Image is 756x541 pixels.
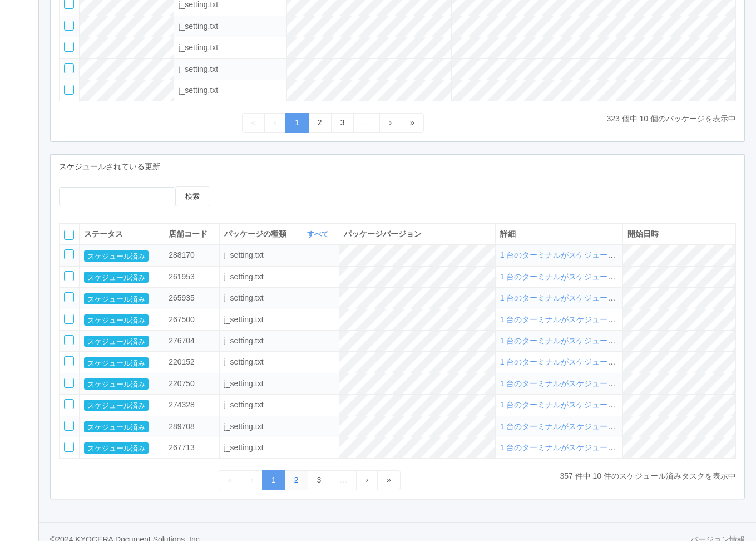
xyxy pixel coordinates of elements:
[84,421,159,432] div: スケジュール済み
[169,399,215,411] div: 274328
[500,271,618,283] div: 1 台のターミナルがスケジュールされました
[401,113,424,132] a: Last
[179,63,281,75] div: ksdpackage.tablefilter.jsetting
[356,470,378,490] a: Next
[500,442,618,454] div: 1 台のターミナルがスケジュールされました
[169,378,215,390] div: 220750
[606,113,736,125] p: 323 個中 10 個のパッケージを表示中
[84,250,149,262] button: スケジュール済み
[500,336,655,345] span: 1 台のターミナルがスケジュールされました
[308,470,331,490] a: 3
[84,249,159,261] div: スケジュール済み
[169,271,215,283] div: 261953
[500,421,618,432] div: 1 台のターミナルがスケジュールされました
[84,314,149,326] button: スケジュール済み
[389,118,392,127] span: Next
[224,399,334,411] div: ksdpackage.tablefilter.jsetting
[500,443,655,452] span: 1 台のターミナルがスケジュールされました
[224,292,334,304] div: ksdpackage.tablefilter.jsetting
[51,155,744,178] div: スケジュールされている更新
[84,293,149,304] button: スケジュール済み
[84,442,159,454] div: スケジュール済み
[500,356,618,368] div: 1 台のターミナルがスケジュールされました
[84,357,149,368] button: スケジュール済み
[627,229,659,238] span: 開始日時
[224,335,334,347] div: ksdpackage.tablefilter.jsetting
[179,85,281,96] div: ksdpackage.tablefilter.jsetting
[84,400,149,411] button: スケジュール済み
[365,475,368,484] span: Next
[84,335,159,347] div: スケジュール済み
[224,378,334,390] div: ksdpackage.tablefilter.jsetting
[84,229,123,238] span: ステータス
[84,378,149,390] button: スケジュール済み
[500,249,618,261] div: 1 台のターミナルがスケジュールされました
[500,250,655,259] span: 1 台のターミナルがスケジュールされました
[331,113,354,132] a: 3
[84,356,159,368] div: スケジュール済み
[224,314,334,326] div: ksdpackage.tablefilter.jsetting
[500,315,655,324] span: 1 台のターミナルがスケジュールされました
[500,314,618,326] div: 1 台のターミナルがスケジュールされました
[84,399,159,411] div: スケジュール済み
[377,470,401,490] a: Last
[500,335,618,347] div: 1 台のターミナルがスケジュールされました
[84,336,149,347] button: スケジュール済み
[2,5,38,39] a: ドキュメントを管理
[84,272,149,283] button: スケジュール済み
[500,292,618,304] div: 1 台のターミナルがスケジュールされました
[500,378,618,390] div: 1 台のターミナルがスケジュールされました
[176,186,209,206] button: 検索
[169,335,215,347] div: 276704
[500,293,655,302] span: 1 台のターミナルがスケジュールされました
[224,271,334,283] div: ksdpackage.tablefilter.jsetting
[179,42,281,53] div: ksdpackage.tablefilter.jsetting
[500,422,655,431] span: 1 台のターミナルがスケジュールされました
[224,356,334,368] div: ksdpackage.tablefilter.jsetting
[179,21,281,32] div: ksdpackage.tablefilter.jsetting
[169,421,215,432] div: 289708
[307,230,332,238] a: すべて
[410,118,414,127] span: Last
[169,249,215,261] div: 288170
[169,442,215,454] div: 267713
[84,314,159,326] div: スケジュール済み
[560,470,736,482] p: 357 件中 10 件のスケジュール済みタスクを表示中
[84,292,159,304] div: スケジュール済み
[500,399,618,411] div: 1 台のターミナルがスケジュールされました
[500,379,655,388] span: 1 台のターミナルがスケジュールされました
[387,475,391,484] span: Last
[84,442,149,454] button: スケジュール済み
[344,229,422,238] span: パッケージバージョン
[84,271,159,283] div: スケジュール済み
[285,113,309,132] a: 1
[169,356,215,368] div: 220152
[224,249,334,261] div: ksdpackage.tablefilter.jsetting
[224,228,289,240] span: パッケージの種類
[308,113,332,132] a: 2
[500,400,655,409] span: 1 台のターミナルがスケジュールされました
[169,314,215,326] div: 267500
[304,229,334,240] button: すべて
[500,357,655,366] span: 1 台のターミナルがスケジュールされました
[262,470,285,490] a: 1
[224,442,334,454] div: ksdpackage.tablefilter.jsetting
[224,421,334,432] div: ksdpackage.tablefilter.jsetting
[285,470,308,490] a: 2
[84,378,159,390] div: スケジュール済み
[169,228,215,240] div: 店舗コード
[500,228,618,240] div: 詳細
[379,113,401,132] a: Next
[84,421,149,432] button: スケジュール済み
[169,292,215,304] div: 265935
[500,272,655,281] span: 1 台のターミナルがスケジュールされました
